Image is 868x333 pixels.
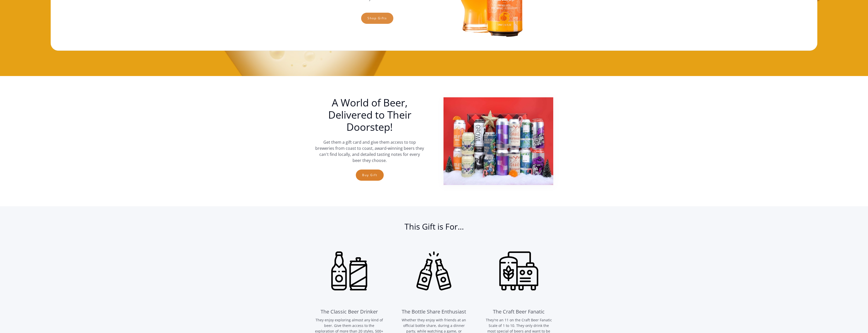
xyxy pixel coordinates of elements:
div: The Classic Beer Drinker [321,308,378,316]
div: The Bottle Share Enthusiast [402,308,466,316]
a: Shop gifts [361,13,393,24]
a: Buy Gift [356,170,384,181]
h1: A World of Beer, Delivered to Their Doorstep! [315,97,424,133]
div: The Craft Beer Fanatic [493,308,545,316]
h2: This Gift is For... [315,221,553,237]
p: Get them a gift card and give them access to top breweries from coast to coast, award-winning bee... [315,139,424,163]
